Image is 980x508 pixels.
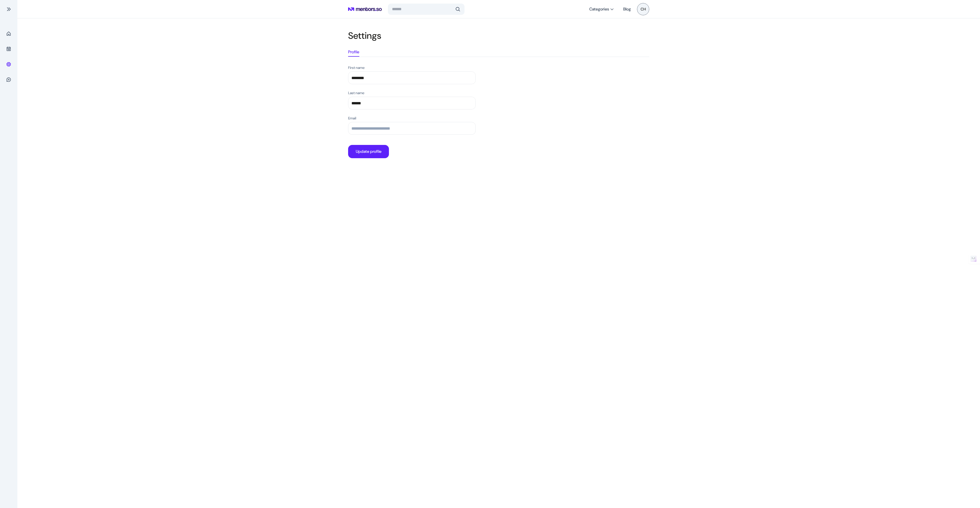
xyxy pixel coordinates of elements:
p: Last name [348,90,364,96]
a: Blog [623,5,631,14]
span: CH [637,3,649,15]
input: Last name [348,97,475,109]
p: First name [348,65,365,70]
input: Email [348,122,475,134]
p: Update profile [356,148,382,155]
span: Categories [589,7,609,12]
p: Email [348,116,356,121]
button: Update profile [348,145,389,158]
button: Categories [586,5,617,14]
button: CHCH [637,3,649,15]
button: Profile [348,49,359,57]
input: First name [348,72,475,84]
p: Profile [348,49,359,55]
h2: Settings [348,31,649,41]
